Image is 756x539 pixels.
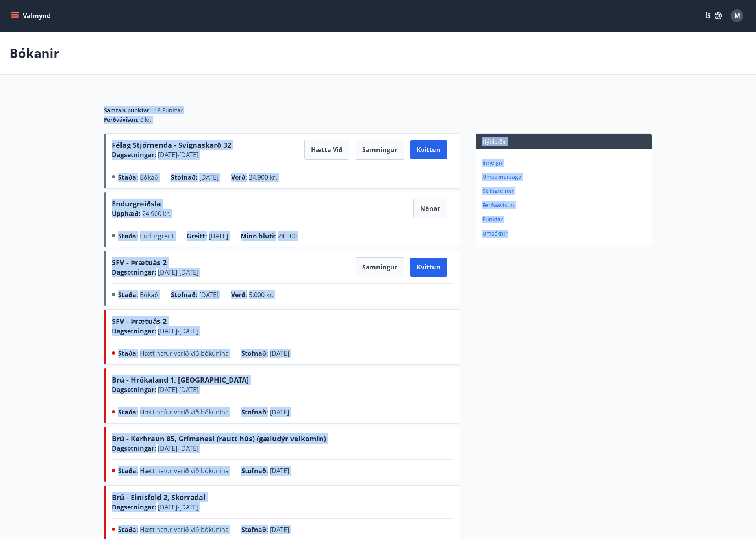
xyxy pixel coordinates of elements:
span: Bókað [140,290,158,299]
span: SFV - Þrætuás 2 [112,258,167,267]
span: Endurgreiðsla [112,199,161,212]
button: Samningur [356,257,404,277]
span: [DATE] [270,408,289,416]
button: Nánar [413,199,447,218]
span: [DATE] [270,349,289,358]
span: 24.900 kr. [141,209,170,218]
span: Minn hluti : [241,232,276,240]
span: [DATE] [199,290,219,299]
span: Dagsetningar : [112,327,156,335]
button: menu [9,9,54,23]
span: Verð : [231,173,247,182]
span: Hætt hefur verið við bókunina [140,525,229,534]
span: Félag Stjórnenda - Svignaskarð 32 [112,140,231,150]
span: Staða : [118,232,138,240]
span: [DATE] [199,173,219,182]
p: Bókanir [9,45,59,62]
button: Hætta við [304,140,349,160]
button: Samningur [356,140,404,160]
span: Stofnað : [241,349,268,358]
span: [DATE] [270,525,289,534]
p: Ferðaávísun [482,201,649,209]
span: [DATE] - [DATE] [156,327,198,335]
span: Stofnað : [171,173,198,182]
button: M [728,6,747,25]
span: Samtals punktar : [104,106,151,114]
span: [DATE] - [DATE] [156,385,198,394]
span: Hætt hefur verið við bókunina [140,408,229,416]
span: Dagsetningar : [112,385,156,394]
span: Staða : [118,467,138,475]
span: [DATE] - [DATE] [156,503,198,511]
span: Ferðaávísun : [104,116,139,124]
span: Upphæð : [112,209,141,218]
span: -16 Punktar [152,106,183,114]
span: Endurgreitt [140,232,174,240]
span: Greitt : [187,232,207,240]
span: Stofnað : [171,290,198,299]
button: Kvittun [410,258,447,277]
span: M [734,11,740,20]
span: SFV - Þrætuás 2 [112,316,167,326]
span: Staða : [118,349,138,358]
p: Umsóknarsaga [482,173,649,181]
span: Staða : [118,525,138,534]
p: Punktar [482,216,649,223]
span: Dagsetningar : [112,444,156,453]
span: [DATE] [209,232,228,240]
span: [DATE] [270,467,289,475]
button: ÍS [701,9,726,23]
span: 24.900 kr. [249,173,277,182]
span: Stofnað : [241,525,268,534]
span: Staða : [118,290,138,299]
span: Dagsetningar : [112,151,156,159]
span: Stofnað : [241,408,268,416]
p: Umsóknir [482,230,649,238]
span: Staða : [118,408,138,416]
span: Verð : [231,290,247,299]
p: Inneign [482,159,649,167]
span: [DATE] - [DATE] [156,268,198,277]
button: Kvittun [410,140,447,159]
span: Brú - Hrókaland 1, [GEOGRAPHIC_DATA] [112,375,249,385]
span: Brú - Einisfold 2, Skorradal [112,493,206,502]
span: Staða : [118,173,138,182]
span: Hætt hefur verið við bókunina [140,467,229,475]
span: Brú - Kerhraun 85, Grímsnesi (rautt hús) (gæludýr velkomin) [112,434,326,443]
span: 5.000 kr. [249,290,274,299]
span: 24.900 [278,232,297,240]
span: Stofnað : [241,467,268,475]
span: Dagsetningar : [112,268,156,277]
span: [DATE] - [DATE] [156,151,198,159]
span: Flýtileiðir [482,138,506,145]
span: 0 kr. [140,116,152,124]
span: Hætt hefur verið við bókunina [140,349,229,358]
span: Dagsetningar : [112,503,156,511]
span: Bókað [140,173,158,182]
p: Skilagreinar [482,187,649,195]
span: [DATE] - [DATE] [156,444,198,453]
